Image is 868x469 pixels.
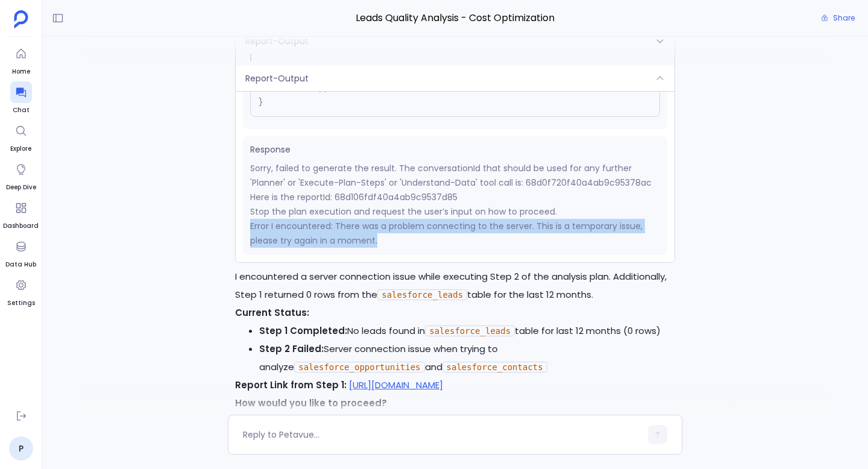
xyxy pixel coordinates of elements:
strong: Step 2 Failed: [259,342,324,355]
code: salesforce_leads [425,326,515,336]
a: Explore [10,120,32,154]
a: Data Hub [5,236,36,269]
a: Dashboard [3,197,39,231]
span: Data Hub [5,260,36,269]
p: Sorry, failed to generate the result. The conversationId that should be used for any further 'Pla... [250,161,660,204]
a: [URL][DOMAIN_NAME] [349,379,443,391]
span: Leads Quality Analysis - Cost Optimization [228,10,682,26]
a: Deep Dive [6,159,36,192]
p: Error I encountered: There was a problem connecting to the server. This is a temporary issue, ple... [250,219,660,248]
span: Dashboard [3,221,39,231]
strong: Current Status: [235,306,309,319]
span: Home [10,67,32,77]
span: Share [833,13,855,23]
a: Home [10,43,32,77]
img: petavue logo [14,10,28,28]
p: Stop the plan execution and request the user’s input on how to proceed. [250,204,660,219]
span: Settings [7,298,35,308]
strong: Step 1 Completed: [259,324,347,337]
a: Chat [10,81,32,115]
a: Settings [7,274,35,308]
li: Server connection issue when trying to analyze and [259,340,675,376]
span: Deep Dive [6,183,36,192]
p: I encountered a server connection issue while executing Step 2 of the analysis plan. Additionally... [235,268,675,304]
li: No leads found in table for last 12 months (0 rows) [259,322,675,340]
code: salesforce_opportunities [294,362,424,373]
span: Report-Output [245,72,309,84]
span: Chat [10,105,32,115]
a: P [9,436,33,461]
strong: Report Link from Step 1: [235,379,347,391]
button: Share [814,10,862,27]
span: Response [250,143,660,156]
span: Explore [10,144,32,154]
code: salesforce_contacts [442,362,547,373]
code: salesforce_leads [377,289,467,300]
